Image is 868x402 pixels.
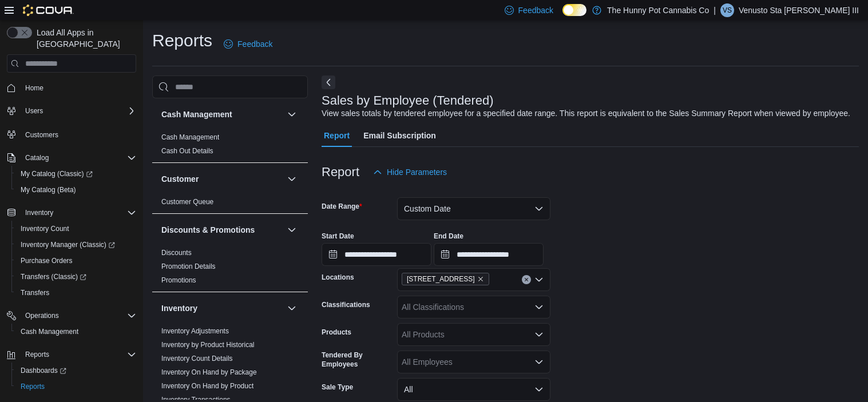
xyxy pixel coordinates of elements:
label: Products [322,328,351,337]
a: Inventory Count [16,222,74,236]
span: Users [25,106,43,116]
span: Inventory Manager (Classic) [21,240,115,249]
button: Hide Parameters [368,161,451,184]
span: My Catalog (Beta) [16,183,136,197]
button: Operations [2,308,141,324]
a: Feedback [219,33,277,55]
a: Inventory by Product Historical [161,341,255,349]
a: Reports [16,380,49,393]
span: [STREET_ADDRESS] [407,273,475,285]
span: Inventory [25,208,53,217]
span: Dashboards [16,364,136,377]
a: Promotion Details [161,262,216,270]
a: My Catalog (Classic) [11,166,141,182]
button: Reports [2,347,141,363]
a: Inventory Manager (Classic) [16,238,120,252]
span: Operations [25,311,59,320]
span: Catalog [25,153,49,162]
span: Cash Management [161,133,219,142]
button: Reports [11,379,141,395]
a: Promotions [161,276,196,284]
button: Customer [161,173,283,185]
button: Cash Management [161,109,283,120]
a: My Catalog (Classic) [16,167,97,181]
p: The Hunny Pot Cannabis Co [607,3,709,17]
button: Users [2,103,141,119]
span: Customers [21,127,136,141]
span: Transfers [16,286,136,300]
button: Customers [2,126,141,142]
div: View sales totals by tendered employee for a specified date range. This report is equivalent to t... [322,108,850,120]
button: All [397,378,550,401]
a: Inventory On Hand by Package [161,368,257,376]
div: Discounts & Promotions [152,246,308,292]
button: Inventory [285,301,299,315]
a: Transfers (Classic) [16,270,91,284]
span: Inventory On Hand by Product [161,381,253,391]
span: Operations [21,309,136,323]
span: Cash Out Details [161,146,213,156]
span: Inventory Count [21,224,69,233]
span: Email Subscription [363,124,436,147]
button: Open list of options [534,275,544,284]
a: Discounts [161,249,192,257]
span: Dashboards [21,366,66,375]
img: Cova [23,5,74,16]
span: Report [324,124,350,147]
h1: Reports [152,29,212,52]
a: Inventory Manager (Classic) [11,237,141,253]
button: Discounts & Promotions [285,223,299,237]
span: Cash Management [21,327,78,336]
input: Press the down key to open a popover containing a calendar. [322,243,431,266]
span: My Catalog (Classic) [21,169,93,178]
button: Discounts & Promotions [161,224,283,236]
button: Inventory Count [11,221,141,237]
span: Promotion Details [161,262,216,271]
a: Transfers (Classic) [11,269,141,285]
span: Dark Mode [562,16,563,17]
h3: Inventory [161,303,197,314]
button: Reports [21,348,54,361]
button: Inventory [2,205,141,221]
span: Inventory by Product Historical [161,340,255,349]
button: Custom Date [397,197,550,220]
span: Reports [21,348,136,361]
a: My Catalog (Beta) [16,183,81,197]
input: Dark Mode [562,4,586,16]
button: Inventory [161,303,283,314]
a: Home [21,81,48,95]
span: Cash Management [16,325,136,339]
label: Sale Type [322,383,353,392]
button: Remove 2173 Yonge St from selection in this group [477,276,484,282]
button: Catalog [21,151,53,165]
button: Customer [285,172,299,186]
span: Purchase Orders [16,254,136,268]
a: Inventory On Hand by Product [161,382,253,390]
span: Home [21,81,136,95]
span: Users [21,104,136,118]
span: Discounts [161,248,192,257]
label: Start Date [322,232,354,241]
span: Customer Queue [161,197,213,206]
span: Reports [16,380,136,393]
span: Catalog [21,151,136,165]
span: Reports [21,382,45,391]
span: My Catalog (Classic) [16,167,136,181]
span: Inventory [21,206,136,220]
button: Cash Management [11,324,141,340]
span: Home [25,83,43,93]
button: Open list of options [534,303,544,312]
h3: Customer [161,173,199,185]
span: Inventory Count Details [161,354,233,363]
button: Operations [21,309,64,323]
button: My Catalog (Beta) [11,182,141,198]
button: Open list of options [534,357,544,367]
a: Dashboards [11,363,141,379]
button: Home [2,79,141,96]
a: Customers [21,128,63,142]
button: Open list of options [534,330,544,339]
h3: Discounts & Promotions [161,224,255,236]
label: Date Range [322,202,362,211]
h3: Report [322,165,359,179]
span: My Catalog (Beta) [21,185,76,194]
